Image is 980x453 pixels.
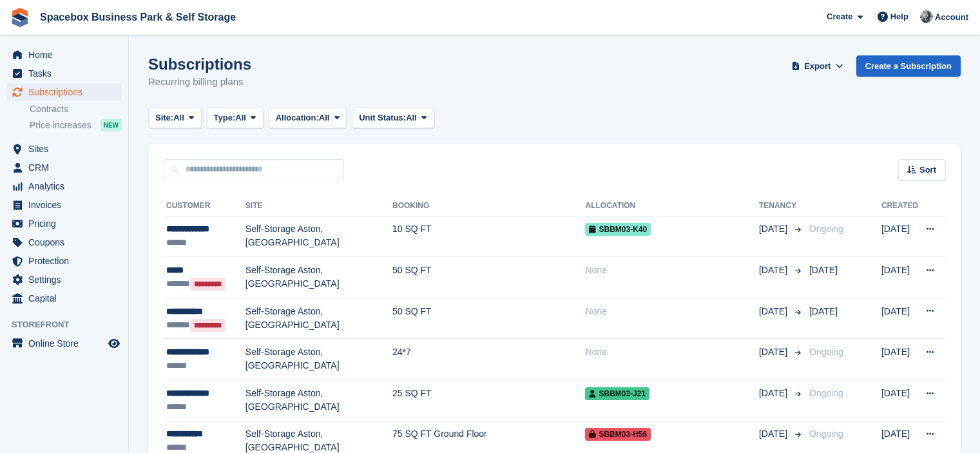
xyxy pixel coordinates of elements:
span: Coupons [28,233,106,251]
span: Account [935,11,968,24]
span: [DATE] [809,265,838,275]
span: [DATE] [759,427,790,441]
a: menu [6,215,122,233]
img: stora-icon-8386f47178a22dfd0bd8f6a31ec36ba5ce8667c1dd55bd0f319d3a0aa187defe.svg [10,8,30,27]
span: All [235,111,246,124]
span: Site: [155,111,173,124]
td: Self-Storage Aston, [GEOGRAPHIC_DATA] [245,380,392,421]
span: SBBM03-J21 [585,387,649,400]
td: 50 SQ FT [392,257,585,298]
a: menu [6,46,122,64]
span: Ongoing [809,429,843,439]
span: CRM [28,159,106,177]
span: All [173,111,184,124]
span: Create [827,10,852,23]
td: [DATE] [881,380,918,421]
span: Help [890,10,908,23]
a: menu [6,177,122,195]
span: Protection [28,252,106,270]
td: 10 SQ FT [392,216,585,257]
div: NEW [101,119,122,131]
div: None [585,264,758,277]
span: [DATE] [759,264,790,277]
div: None [585,345,758,359]
a: menu [6,252,122,270]
button: Allocation: All [269,108,347,129]
span: [DATE] [759,305,790,318]
span: All [319,111,330,124]
a: menu [6,159,122,177]
a: Price increases NEW [30,118,122,132]
span: Export [804,60,831,73]
span: [DATE] [759,387,790,400]
span: [DATE] [759,345,790,359]
td: 50 SQ FT [392,298,585,339]
td: [DATE] [881,339,918,380]
span: Online Store [28,334,106,352]
span: SBBM03-K40 [585,223,651,236]
a: Create a Subscription [856,55,961,77]
span: [DATE] [759,222,790,236]
span: [DATE] [809,306,838,316]
span: Sort [919,164,936,177]
span: Invoices [28,196,106,214]
span: All [406,111,417,124]
a: menu [6,289,122,307]
td: Self-Storage Aston, [GEOGRAPHIC_DATA] [245,339,392,380]
th: Allocation [585,196,758,217]
span: Analytics [28,177,106,195]
h1: Subscriptions [148,55,251,73]
th: Tenancy [759,196,804,217]
a: menu [6,83,122,101]
a: menu [6,233,122,251]
a: menu [6,64,122,82]
td: [DATE] [881,216,918,257]
button: Site: All [148,108,202,129]
span: Subscriptions [28,83,106,101]
img: SUDIPTA VIRMANI [920,10,933,23]
span: Storefront [12,318,128,331]
a: Preview store [106,336,122,351]
div: None [585,305,758,318]
a: menu [6,271,122,289]
a: menu [6,334,122,352]
span: Unit Status: [359,111,406,124]
a: Spacebox Business Park & Self Storage [35,6,241,28]
span: Tasks [28,64,106,82]
a: Contracts [30,103,122,115]
span: Capital [28,289,106,307]
td: [DATE] [881,298,918,339]
span: SBBM03-H56 [585,428,651,441]
a: menu [6,196,122,214]
td: 25 SQ FT [392,380,585,421]
th: Created [881,196,918,217]
span: Pricing [28,215,106,233]
td: Self-Storage Aston, [GEOGRAPHIC_DATA] [245,298,392,339]
th: Site [245,196,392,217]
th: Customer [164,196,245,217]
span: Sites [28,140,106,158]
button: Unit Status: All [352,108,434,129]
button: Type: All [207,108,264,129]
span: Type: [214,111,236,124]
span: Price increases [30,119,91,131]
span: Home [28,46,106,64]
td: [DATE] [881,257,918,298]
a: menu [6,140,122,158]
span: Allocation: [276,111,319,124]
td: Self-Storage Aston, [GEOGRAPHIC_DATA] [245,257,392,298]
span: Settings [28,271,106,289]
span: Ongoing [809,224,843,234]
span: Ongoing [809,347,843,357]
p: Recurring billing plans [148,75,251,90]
td: Self-Storage Aston, [GEOGRAPHIC_DATA] [245,216,392,257]
button: Export [789,55,846,77]
th: Booking [392,196,585,217]
span: Ongoing [809,388,843,398]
